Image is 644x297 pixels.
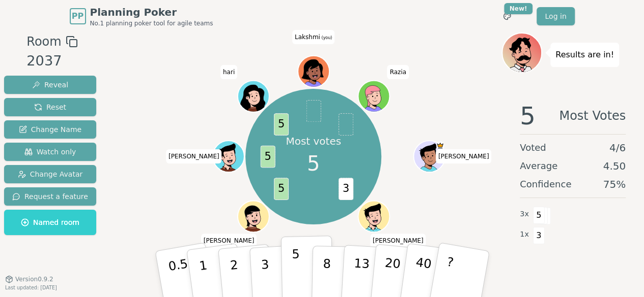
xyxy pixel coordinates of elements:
span: 4.50 [603,159,626,173]
span: Click to change your name [166,149,222,163]
span: Click to change your name [201,234,257,248]
span: 3 [533,227,545,244]
span: Click to change your name [387,65,408,79]
button: Change Name [4,120,96,139]
span: Request a feature [12,191,88,202]
span: Confidence [520,177,571,191]
a: PPPlanning PokerNo.1 planning poker tool for agile teams [70,5,213,27]
span: 5 [307,148,320,179]
span: 5 [520,104,536,128]
span: 5 [274,113,289,136]
p: Most votes [286,134,341,148]
span: Click to change your name [292,30,334,44]
button: Version0.9.2 [5,275,53,283]
span: Last updated: [DATE] [5,285,57,290]
span: Planning Poker [90,5,213,19]
span: Click to change your name [220,65,237,79]
button: Watch only [4,143,96,161]
span: 3 [339,178,353,200]
button: New! [498,7,516,25]
span: Change Avatar [18,169,83,179]
span: PP [72,10,83,22]
span: 75 % [603,177,626,191]
span: Version 0.9.2 [15,275,53,283]
div: New! [504,3,533,14]
button: Change Avatar [4,165,96,183]
span: Click to change your name [436,149,492,163]
span: Change Name [19,124,81,135]
span: (you) [320,36,332,40]
span: Tomas is the host [436,142,443,149]
span: Named room [21,217,79,227]
span: 5 [274,178,289,200]
span: Voted [520,141,546,155]
button: Reveal [4,76,96,94]
span: Most Votes [559,104,626,128]
span: Average [520,159,557,173]
span: Room [26,32,61,51]
button: Named room [4,210,96,235]
span: 5 [533,207,545,224]
div: 2037 [26,51,77,72]
button: Request a feature [4,187,96,206]
span: 1 x [520,229,529,240]
span: Reset [34,102,66,112]
span: Click to change your name [370,234,426,248]
span: 5 [260,146,275,168]
button: Click to change your avatar [299,57,328,86]
span: Watch only [24,147,76,157]
span: 3 x [520,209,529,220]
button: Reset [4,98,96,116]
span: No.1 planning poker tool for agile teams [90,19,213,27]
p: Results are in! [555,48,614,62]
span: Reveal [32,80,68,90]
span: 4 / 6 [609,141,626,155]
a: Log in [537,7,574,25]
